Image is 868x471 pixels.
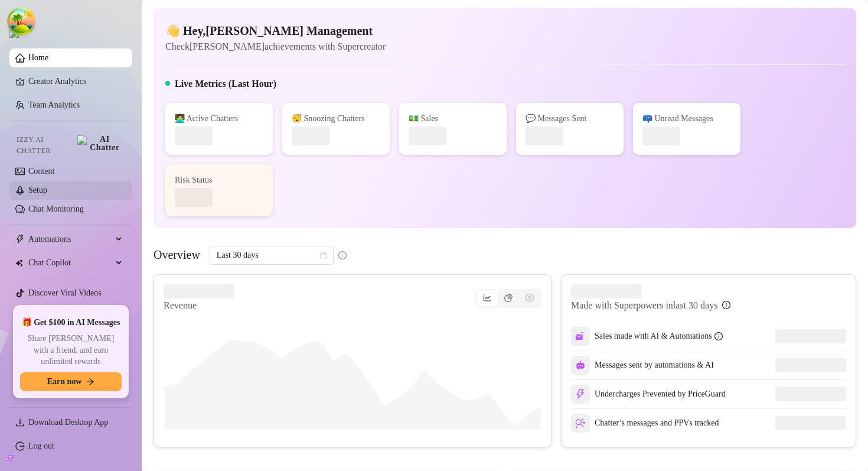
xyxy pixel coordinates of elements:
[28,204,84,213] a: Chat Monitoring
[165,39,386,54] article: Check [PERSON_NAME] achievements with Supercreator
[575,418,586,428] img: svg%3e
[20,372,122,391] button: Earn nowarrow-right
[175,174,263,187] div: Risk Status
[576,360,585,370] img: svg%3e
[154,246,200,264] article: Overview
[595,330,723,343] div: Sales made with AI & Automations
[15,259,23,267] img: Chat Copilot
[292,112,380,125] div: 😴 Snoozing Chatters
[28,418,108,427] span: Download Desktop App
[642,112,731,125] div: 📪 Unread Messages
[175,77,276,91] h5: Live Metrics (Last Hour)
[20,333,122,368] span: Share [PERSON_NAME] with a friend, and earn unlimited rewards
[77,135,123,152] img: AI Chatter
[217,246,327,264] span: Last 30 days
[47,377,82,386] span: Earn now
[526,112,614,125] div: 💬 Messages Sent
[575,331,586,342] img: svg%3e
[338,251,347,259] span: info-circle
[28,230,112,249] span: Automations
[28,167,54,176] a: Content
[17,134,73,157] span: Izzy AI Chatter
[164,298,234,313] article: Revenue
[504,294,513,302] span: pie-chart
[28,72,123,91] a: Creator Analytics
[15,235,25,244] span: thunderbolt
[722,301,730,309] span: info-circle
[483,294,491,302] span: line-chart
[571,414,719,433] div: Chatter’s messages and PPVs tracked
[175,112,263,125] div: 👩‍💻 Active Chatters
[28,100,80,109] a: Team Analytics
[28,53,48,62] a: Home
[409,112,497,125] div: 💵 Sales
[320,252,327,259] span: calendar
[6,454,14,462] span: build
[571,298,717,313] article: Made with Superpowers in last 30 days
[714,332,723,340] span: info-circle
[28,288,102,297] a: Discover Viral Videos
[575,389,586,399] img: svg%3e
[571,356,714,375] div: Messages sent by automations & AI
[28,186,47,194] a: Setup
[86,378,94,386] span: arrow-right
[165,22,386,39] h4: 👋 Hey, [PERSON_NAME] Management
[475,289,541,308] div: segmented control
[526,294,534,302] span: dollar-circle
[15,418,25,427] span: download
[28,254,112,272] span: Chat Copilot
[9,9,33,33] button: Open Tanstack query devtools
[22,317,120,329] span: 🎁 Get $100 in AI Messages
[28,441,54,450] a: Log out
[571,385,726,404] div: Undercharges Prevented by PriceGuard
